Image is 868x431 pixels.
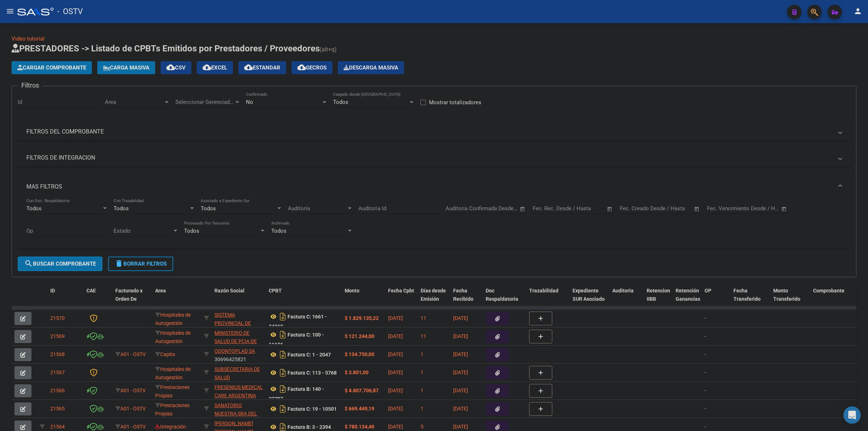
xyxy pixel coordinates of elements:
[854,7,862,16] mat-icon: person
[214,348,255,354] span: ODONTOPLAD SA
[214,384,263,398] span: FRESENIUS MEDICAL CARE ARGENTINA
[345,406,374,411] strong: $ 669.449,19
[244,64,280,71] span: Estandar
[345,288,359,293] span: Monto
[197,61,233,74] button: EXCEL
[429,98,481,107] span: Mostrar totalizadores
[297,64,327,71] span: Gecros
[161,61,191,74] button: CSV
[278,403,288,415] i: Descargar documento
[288,406,337,412] strong: Factura C: 19 - 10501
[47,283,84,315] datatable-header-cell: ID
[612,288,634,293] span: Auditoria
[288,424,331,430] strong: Factura B: 3 - 2394
[743,205,778,212] input: Fecha fin
[269,288,282,293] span: CPBT
[453,288,473,302] span: Fecha Recibido
[731,283,770,315] datatable-header-cell: Fecha Transferido
[705,333,706,339] span: -
[214,311,263,326] div: 30691822849
[320,46,337,53] span: (alt+q)
[18,123,850,140] mat-expansion-panel-header: FILTROS DEL COMPROBANTE
[345,351,374,357] strong: $ 134.750,00
[288,352,331,358] strong: Factura C: 1 - 2047
[421,406,424,411] span: 1
[644,283,673,315] datatable-header-cell: Retencion IIBB
[50,333,65,339] span: 21569
[705,369,706,375] span: -
[50,424,65,430] span: 21564
[388,424,403,430] span: [DATE]
[214,366,260,380] span: SUBSECRETARIA DE SALUD
[421,369,424,375] span: 1
[656,205,691,212] input: Fecha fin
[421,288,446,302] span: Días desde Emisión
[152,283,201,315] datatable-header-cell: Area
[244,63,253,72] mat-icon: cloud_download
[288,370,337,376] strong: Factura C: 113 - 5768
[214,401,263,417] div: 30695504051
[269,332,324,347] strong: Factura C: 100 - 11606
[333,99,348,105] span: Todos
[388,315,403,321] span: [DATE]
[388,388,403,393] span: [DATE]
[569,205,604,212] input: Fecha fin
[529,288,558,293] span: Trazabilidad
[203,63,211,72] mat-icon: cloud_download
[705,351,706,357] span: -
[24,259,33,268] mat-icon: search
[166,63,175,72] mat-icon: cloud_download
[24,261,96,267] span: Buscar Comprobante
[418,283,450,315] datatable-header-cell: Días desde Emisión
[338,61,404,74] app-download-masive: Descarga masiva de comprobantes (adjuntos)
[338,61,404,74] button: Descarga Masiva
[570,283,609,315] datatable-header-cell: Expediente SUR Asociado
[50,351,65,357] span: 21568
[214,383,263,398] div: 30635815201
[278,349,288,360] i: Descargar documento
[388,406,403,411] span: [DATE]
[26,128,833,136] mat-panel-title: FILTROS DEL COMPROBANTE
[201,205,216,212] span: Todos
[271,228,286,234] span: Todos
[114,228,172,234] span: Estado
[707,205,736,212] input: Fecha inicio
[57,4,83,20] span: - OSTV
[12,61,92,74] button: Cargar Comprobante
[266,283,342,315] datatable-header-cell: CPBT
[519,205,527,213] button: Open calendar
[214,288,244,293] span: Razón Social
[103,64,149,71] span: Carga Masiva
[50,388,65,393] span: 21566
[50,288,55,293] span: ID
[486,288,518,302] span: Doc Respaldatoria
[673,283,702,315] datatable-header-cell: Retención Ganancias
[112,283,152,315] datatable-header-cell: Facturado x Orden De
[453,388,468,393] span: [DATE]
[12,35,44,42] a: Video tutorial
[345,388,379,393] strong: $ 4.807.706,87
[453,369,468,375] span: [DATE]
[453,333,468,339] span: [DATE]
[705,288,711,293] span: OP
[184,228,199,234] span: Todos
[6,7,14,16] mat-icon: menu
[288,205,346,212] span: Auditoría
[120,388,146,393] span: A01 - OSTV
[388,369,403,375] span: [DATE]
[770,283,810,315] datatable-header-cell: Monto Transferido
[450,283,483,315] datatable-header-cell: Fecha Recibido
[733,288,761,302] span: Fecha Transferido
[813,288,844,293] span: Comprobante
[705,315,706,321] span: -
[86,288,96,293] span: CAE
[453,315,468,321] span: [DATE]
[214,365,263,380] div: 30675068441
[175,99,234,105] span: Seleccionar Gerenciador
[155,330,191,344] span: Hospitales de Autogestión
[155,402,190,417] span: Prestaciones Propias
[214,330,257,352] span: MINISTERIO DE SALUD DE PCIA DE BSAS
[421,333,426,339] span: 11
[606,205,614,213] button: Open calendar
[50,315,65,321] span: 21570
